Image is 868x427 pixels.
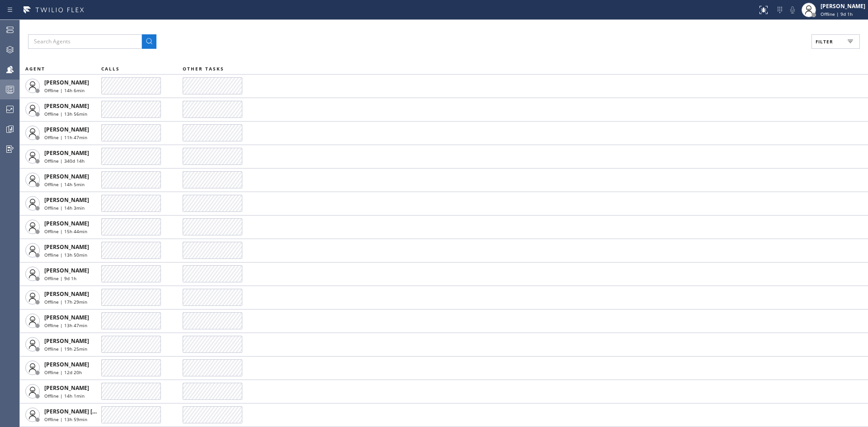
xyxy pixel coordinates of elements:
span: Offline | 13h 50min [44,252,87,258]
span: Offline | 14h 6min [44,87,85,94]
span: Offline | 13h 56min [44,111,87,117]
span: Offline | 19h 25min [44,346,87,352]
span: AGENT [25,66,45,72]
span: Offline | 13h 47min [44,322,87,328]
button: Filter [811,34,860,49]
span: [PERSON_NAME] [44,384,89,392]
span: [PERSON_NAME] [44,79,89,86]
span: [PERSON_NAME] [PERSON_NAME] [44,408,135,415]
span: Offline | 14h 1min [44,393,85,399]
span: Offline | 340d 14h [44,158,85,164]
div: [PERSON_NAME] [821,2,865,10]
span: [PERSON_NAME] [44,126,89,133]
span: [PERSON_NAME] [44,314,89,321]
span: Offline | 13h 59min [44,416,87,422]
input: Search Agents [28,34,142,49]
span: CALLS [101,66,120,72]
span: OTHER TASKS [183,66,224,72]
span: [PERSON_NAME] [44,196,89,204]
span: [PERSON_NAME] [44,149,89,157]
span: Offline | 11h 47min [44,134,87,141]
span: [PERSON_NAME] [44,290,89,298]
span: Filter [816,38,833,45]
span: Offline | 14h 3min [44,205,85,211]
span: [PERSON_NAME] [44,243,89,251]
span: Offline | 9d 1h [821,11,853,17]
span: Offline | 15h 44min [44,228,87,235]
span: [PERSON_NAME] [44,361,89,368]
button: Mute [786,4,799,16]
span: [PERSON_NAME] [44,220,89,227]
span: [PERSON_NAME] [44,102,89,110]
span: Offline | 12d 20h [44,369,82,375]
span: [PERSON_NAME] [44,337,89,345]
span: Offline | 9d 1h [44,275,76,282]
span: Offline | 17h 29min [44,299,87,305]
span: [PERSON_NAME] [44,173,89,180]
span: [PERSON_NAME] [44,267,89,274]
span: Offline | 14h 5min [44,181,85,188]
